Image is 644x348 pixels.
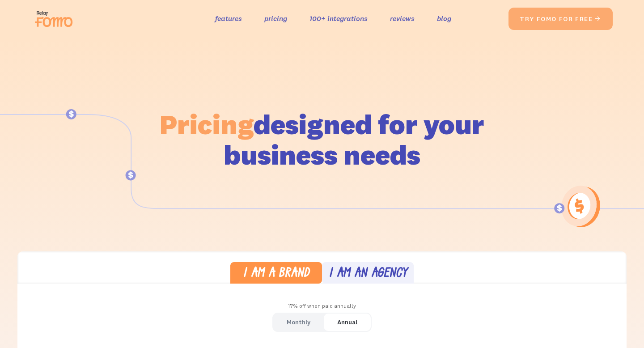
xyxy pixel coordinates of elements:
a: try fomo for free [508,8,613,30]
a: 100+ integrations [309,12,368,25]
a: pricing [264,12,287,25]
a: features [215,12,242,25]
a: reviews [390,12,415,25]
div: Annual [337,316,357,329]
div: Monthly [287,316,310,329]
span:  [594,15,602,23]
span: Pricing [160,107,254,141]
h1: designed for your business needs [159,109,485,170]
div: I am an agency [329,267,407,280]
div: 17% off when paid annually [17,300,627,313]
div: I am a brand [243,267,309,280]
a: blog [437,12,451,25]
